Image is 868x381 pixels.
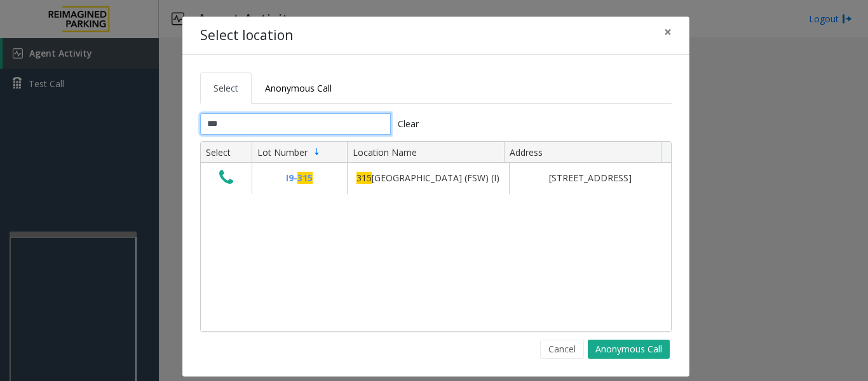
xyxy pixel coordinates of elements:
[260,171,339,185] div: I9-
[200,73,672,104] ul: Tabs
[391,113,426,135] button: Clear
[297,172,313,184] span: 315
[588,340,670,359] button: Anonymous Call
[214,82,238,94] span: Select
[265,82,332,94] span: Anonymous Call
[517,171,663,185] div: [STREET_ADDRESS]
[201,142,671,331] div: Data table
[510,146,543,158] span: Address
[312,147,322,157] span: Sortable
[353,146,417,158] span: Location Name
[664,23,672,41] span: ×
[201,142,252,163] th: Select
[355,171,501,185] div: [GEOGRAPHIC_DATA] (FSW) (I)
[200,25,293,46] h4: Select location
[540,340,584,359] button: Cancel
[356,172,372,184] span: 315
[655,17,681,48] button: Close
[257,146,308,158] span: Lot Number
